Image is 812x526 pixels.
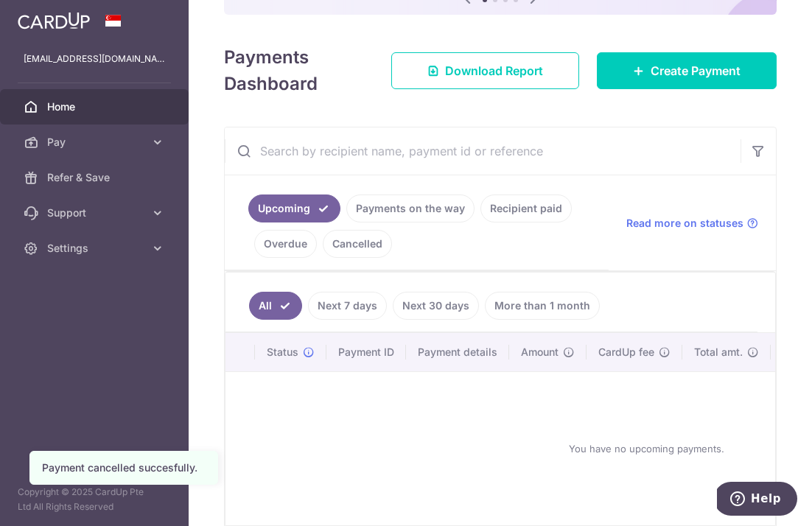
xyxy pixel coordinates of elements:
[406,333,509,371] th: Payment details
[445,62,543,80] span: Download Report
[391,52,579,89] a: Download Report
[626,216,758,231] a: Read more on statuses
[326,333,406,371] th: Payment ID
[224,44,365,97] h4: Payments Dashboard
[626,216,743,231] span: Read more on statuses
[393,292,479,320] a: Next 30 days
[717,482,797,519] iframe: Opens a widget where you can find more information
[323,230,392,258] a: Cancelled
[485,292,600,320] a: More than 1 month
[694,345,743,360] span: Total amt.
[47,99,144,114] span: Home
[249,292,302,320] a: All
[254,230,317,258] a: Overdue
[225,127,741,175] input: Search by recipient name, payment id or reference
[47,241,144,256] span: Settings
[308,292,387,320] a: Next 7 days
[651,62,741,80] span: Create Payment
[248,194,340,222] a: Upcoming
[47,135,144,150] span: Pay
[24,52,165,66] p: [EMAIL_ADDRESS][DOMAIN_NAME]
[42,460,206,475] div: Payment cancelled succesfully.
[47,206,144,220] span: Support
[598,345,654,360] span: CardUp fee
[597,52,777,89] a: Create Payment
[267,345,298,360] span: Status
[480,194,572,222] a: Recipient paid
[18,12,90,29] img: CardUp
[521,345,559,360] span: Amount
[346,194,475,222] a: Payments on the way
[47,170,144,185] span: Refer & Save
